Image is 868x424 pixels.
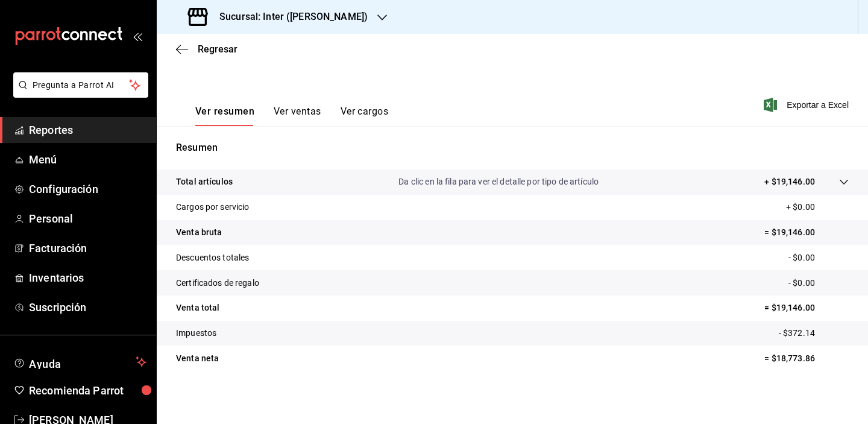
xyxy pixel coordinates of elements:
[8,87,148,100] a: Pregunta a Parrot AI
[133,31,142,41] button: open_drawer_menu
[29,382,146,399] span: Recomienda Parrot
[176,327,216,340] p: Impuestos
[764,176,815,188] p: + $19,146.00
[29,210,146,227] span: Personal
[176,226,222,239] p: Venta bruta
[398,176,599,188] p: Da clic en la fila para ver el detalle por tipo de artículo
[766,98,849,112] button: Exportar a Excel
[176,141,849,155] p: Resumen
[13,72,148,98] button: Pregunta a Parrot AI
[29,122,146,138] span: Reportes
[29,355,131,369] span: Ayuda
[764,226,849,239] p: = $19,146.00
[29,151,146,168] span: Menú
[33,79,130,92] span: Pregunta a Parrot AI
[274,106,321,126] button: Ver ventas
[176,302,219,314] p: Venta total
[176,176,233,188] p: Total artículos
[176,352,219,365] p: Venta neta
[764,352,849,365] p: = $18,773.86
[198,43,237,55] span: Regresar
[176,277,259,290] p: Certificados de regalo
[786,201,849,214] p: + $0.00
[195,106,254,126] button: Ver resumen
[29,270,146,286] span: Inventarios
[176,252,249,264] p: Descuentos totales
[29,299,146,315] span: Suscripción
[29,240,146,256] span: Facturación
[779,327,849,340] p: - $372.14
[210,10,368,24] h3: Sucursal: Inter ([PERSON_NAME])
[788,252,849,264] p: - $0.00
[29,181,146,197] span: Configuración
[764,302,849,314] p: = $19,146.00
[176,43,237,55] button: Regresar
[176,201,250,214] p: Cargos por servicio
[788,277,849,290] p: - $0.00
[341,106,389,126] button: Ver cargos
[195,106,388,126] div: navigation tabs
